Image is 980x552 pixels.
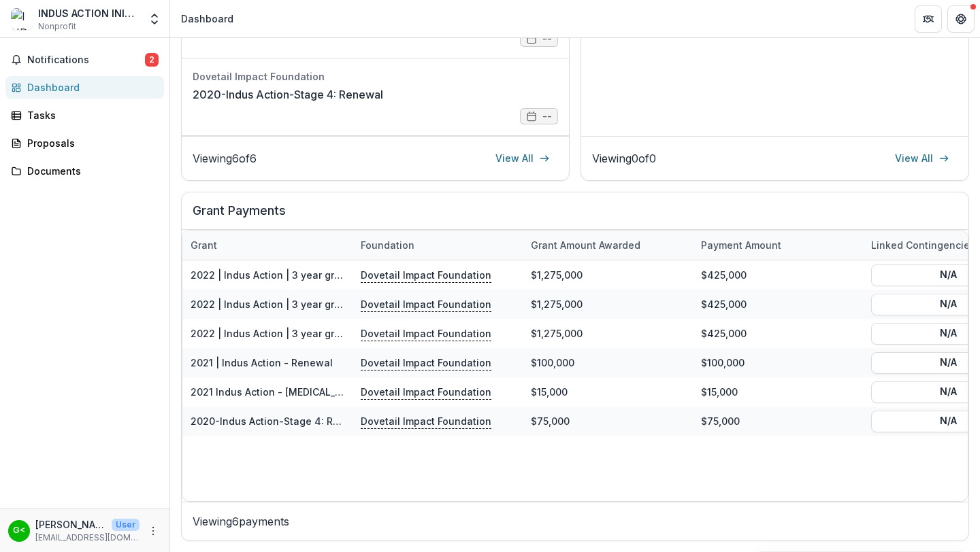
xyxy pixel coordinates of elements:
a: 2021 | Indus Action - Renewal [191,357,333,368]
div: $425,000 [693,319,863,348]
button: Notifications2 [5,49,164,71]
div: Payment Amount [693,230,863,260]
button: More [145,523,161,539]
button: Get Help [947,5,975,33]
div: Grant [182,238,225,252]
div: Payment Amount [693,238,789,252]
p: Dovetail Impact Foundation [361,267,491,282]
p: Viewing 0 of 0 [592,150,656,167]
span: Nonprofit [38,20,76,33]
a: 2020-Indus Action-Stage 4: Renewal [191,415,368,427]
button: Open entity switcher [145,5,164,33]
div: $75,000 [693,407,863,436]
div: $100,000 [693,348,863,377]
p: Dovetail Impact Foundation [361,326,491,341]
p: [PERSON_NAME] <[EMAIL_ADDRESS][DOMAIN_NAME]> [35,517,106,532]
a: 2022 | Indus Action | 3 year grant SURGE | Year 1 [191,298,422,310]
div: Foundation [353,230,523,260]
a: Dashboard [5,76,164,99]
div: Grant [182,230,353,260]
div: $75,000 [523,407,693,436]
div: $15,000 [523,377,693,407]
button: Partners [915,5,942,33]
div: Tasks [27,108,153,122]
p: Dovetail Impact Foundation [361,384,491,399]
a: Documents [5,160,164,182]
div: Gautam Sood <gautam@indusaction.org> [13,526,25,535]
div: Grant amount awarded [523,230,693,260]
a: Tasks [5,104,164,126]
p: Viewing 6 payments [193,513,958,530]
a: View All [487,148,558,169]
a: 2020-Indus Action-Stage 4: Renewal [193,86,383,103]
div: Documents [27,164,153,178]
p: Dovetail Impact Foundation [361,296,491,311]
div: Dashboard [27,80,153,94]
a: 2021 Indus Action - [MEDICAL_DATA] Request [191,386,404,398]
div: Dashboard [181,12,233,26]
img: INDUS ACTION INITIATIVES [11,8,33,30]
div: $425,000 [693,290,863,319]
a: 2022 | Indus Action | 3 year grant SURGE | Year 1 [191,269,422,281]
h2: Grant Payments [193,203,958,229]
a: Proposals [5,132,164,154]
div: $425,000 [693,260,863,290]
div: $15,000 [693,377,863,407]
div: $1,275,000 [523,260,693,290]
p: Dovetail Impact Foundation [361,413,491,428]
div: $1,275,000 [523,319,693,348]
div: Grant amount awarded [523,238,649,252]
p: Dovetail Impact Foundation [361,355,491,370]
div: Proposals [27,136,153,150]
div: Foundation [353,238,423,252]
div: INDUS ACTION INITIATIVES [38,6,140,20]
nav: breadcrumb [176,9,239,29]
p: [EMAIL_ADDRESS][DOMAIN_NAME] [35,532,140,544]
span: Notifications [27,54,145,66]
p: User [112,519,140,531]
a: 2022 | Indus Action | 3 year grant SURGE | Year 1 [191,328,422,339]
p: Viewing 6 of 6 [193,150,257,167]
span: 2 [145,53,159,67]
div: $100,000 [523,348,693,377]
a: View All [887,148,958,169]
div: $1,275,000 [523,290,693,319]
